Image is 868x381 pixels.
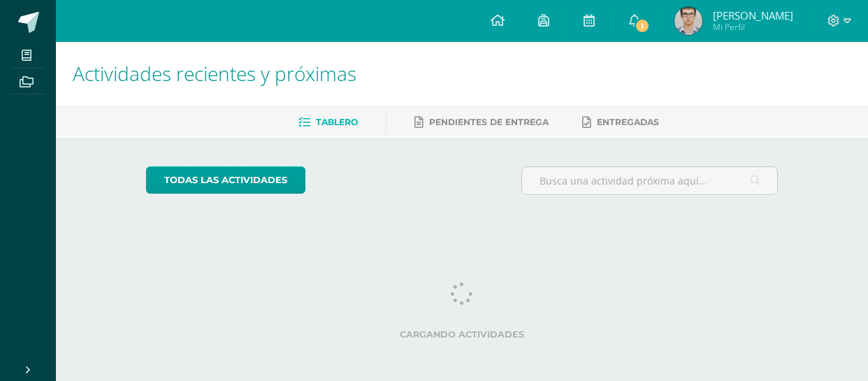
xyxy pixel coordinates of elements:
[635,18,650,34] span: 1
[713,21,793,33] span: Mi Perfil
[597,117,659,127] span: Entregadas
[73,60,356,87] span: Actividades recientes y próximas
[414,111,549,134] a: Pendientes de entrega
[582,111,659,134] a: Entregadas
[316,117,358,127] span: Tablero
[674,7,702,35] img: 1de70e548feb7aa986824b4cfbacfaf5.png
[146,166,305,194] a: todas las Actividades
[146,329,779,340] label: Cargando actividades
[713,8,793,22] span: [PERSON_NAME]
[522,167,778,194] input: Busca una actividad próxima aquí...
[298,111,358,134] a: Tablero
[429,117,549,127] span: Pendientes de entrega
